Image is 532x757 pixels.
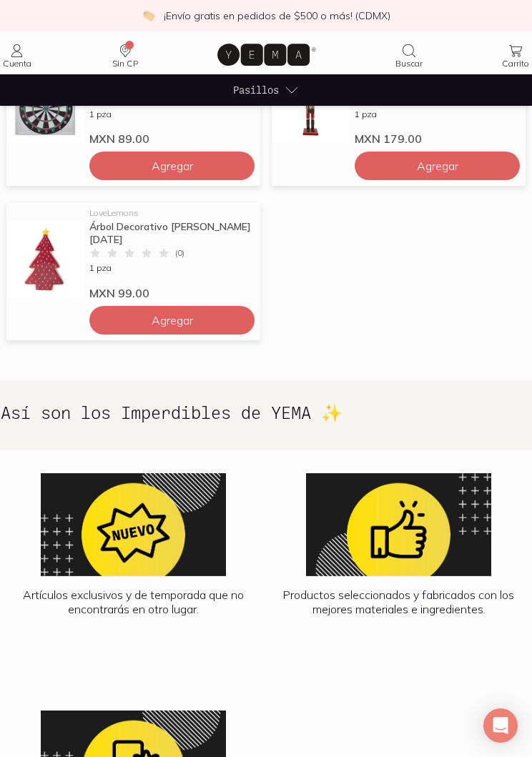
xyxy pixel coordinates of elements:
[89,152,255,180] button: Agregar
[417,159,458,173] span: Agregar
[89,132,149,146] span: MXN 89.00
[355,109,377,119] span: 1 pza
[164,9,390,23] p: ¡Envío gratis en pedidos de $500 o más! (CDMX)
[89,109,112,119] span: 1 pza
[108,42,142,68] a: Dirección no especificada
[392,42,426,68] a: Buscar
[89,286,149,300] span: MXN 99.00
[3,58,31,69] span: Cuenta
[112,58,138,69] span: Sin CP
[355,132,422,146] span: MXN 179.00
[6,203,260,300] a: Árbol Decorativo de NavidadLoveLemonsÁrbol Decorativo [PERSON_NAME][DATE](0)MXN 99.001 pza
[18,588,249,616] p: Artículos exclusivos y de temporada que no encontrarás en otro lugar.
[89,306,255,335] button: Agregar
[89,220,252,246] div: Árbol Decorativo [PERSON_NAME][DATE]
[1,403,531,422] h1: Así son los Imperdibles de YEMA ✨
[483,708,518,743] div: Open Intercom Messenger
[283,588,514,616] p: Productos seleccionados y fabricados con los mejores materiales e ingredientes.
[499,42,532,68] a: Carrito
[355,152,520,180] button: Agregar
[502,58,529,69] span: Carrito
[175,249,184,257] span: ( 0 )
[233,82,279,97] span: Pasillos
[395,58,423,69] span: Buscar
[89,262,112,273] span: 1 pza
[142,9,155,22] img: check
[152,159,193,173] span: Agregar
[6,220,84,297] img: Árbol Decorativo de Navidad
[89,209,252,217] div: LoveLemons
[152,313,193,327] span: Agregar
